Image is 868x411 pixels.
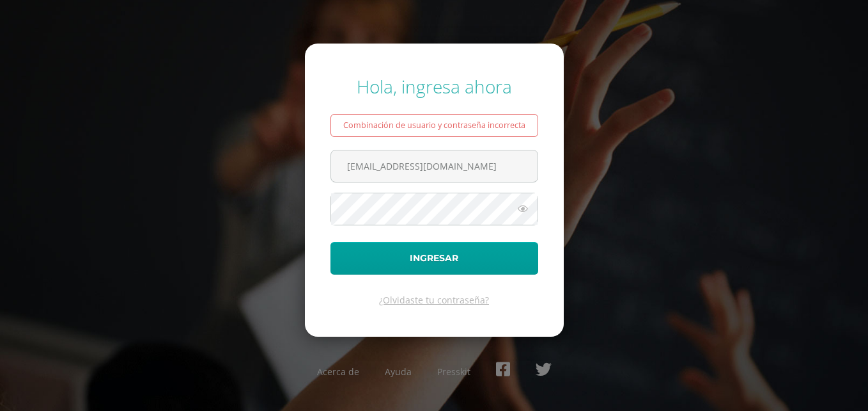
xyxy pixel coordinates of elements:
div: Hola, ingresa ahora [330,74,538,99]
a: Presskit [437,366,470,378]
a: Ayuda [385,366,412,378]
a: ¿Olvidaste tu contraseña? [379,294,489,306]
button: Ingresar [330,242,538,275]
div: Combinación de usuario y contraseña incorrecta [330,114,538,137]
a: Acerca de [317,366,359,378]
input: Correo electrónico o usuario [331,150,538,182]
